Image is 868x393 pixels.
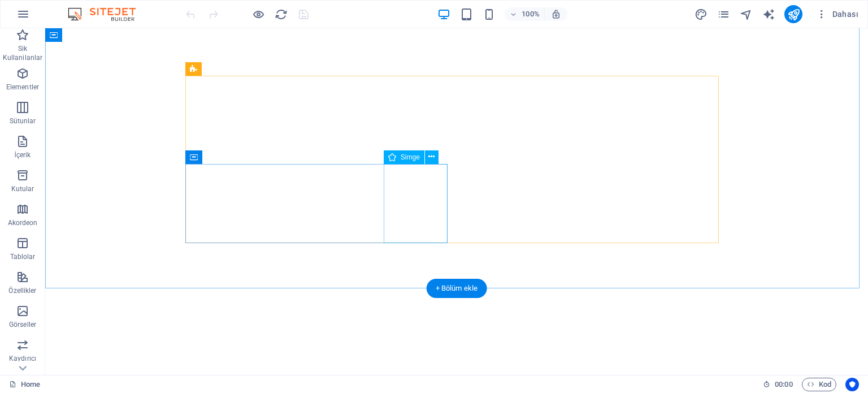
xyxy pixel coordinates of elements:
p: Özellikler [8,286,36,295]
a: Seçimi iptal etmek için tıkla. Sayfaları açmak için çift tıkla [9,378,40,391]
i: Tasarım (Ctrl+Alt+Y) [695,8,708,21]
button: Dahası [811,5,863,23]
p: Elementler [6,83,39,92]
button: reload [274,7,288,21]
p: Görseller [9,320,36,329]
p: Kaydırıcı [9,354,36,363]
span: Kod [807,378,831,391]
p: İçerik [14,150,31,159]
span: 00 00 [775,378,792,391]
i: Sayfalar (Ctrl+Alt+S) [717,8,730,21]
i: Yayınla [787,8,800,21]
button: pages [717,7,730,21]
img: Editor Logo [65,7,150,21]
p: Akordeon [8,218,38,227]
p: Kutular [11,184,34,193]
button: Ön izleme modundan çıkıp düzenlemeye devam etmek için buraya tıklayın [251,7,265,21]
button: 100% [505,7,545,21]
button: design [694,7,708,21]
span: Dahası [816,8,858,20]
button: Usercentrics [845,378,859,391]
span: Simge [401,154,420,161]
h6: 100% [522,7,540,21]
button: text_generator [762,7,775,21]
i: Yeniden boyutlandırmada yakınlaştırma düzeyini seçilen cihaza uyacak şekilde otomatik olarak ayarla. [551,9,561,19]
p: Tablolar [10,252,36,261]
button: publish [784,5,802,23]
i: Sayfayı yeniden yükleyin [275,8,288,21]
h6: Oturum süresi [763,378,793,391]
div: + Bölüm ekle [427,279,487,298]
i: Navigatör [740,8,753,21]
p: Sütunlar [10,116,36,126]
span: : [783,380,784,388]
i: AI Writer [762,8,775,21]
button: navigator [739,7,753,21]
button: Kod [802,378,836,391]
